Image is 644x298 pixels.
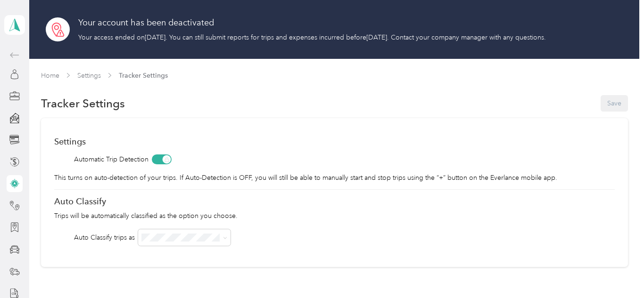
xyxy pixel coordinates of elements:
[54,196,615,206] div: Auto Classify
[77,72,101,80] a: Settings
[78,32,546,42] p: Your access ended on [DATE] . You can still submit reports for trips and expenses incurred before...
[74,154,149,164] span: Automatic Trip Detection
[41,98,125,108] h1: Tracker Settings
[54,137,615,146] div: Settings
[41,72,59,80] a: Home
[74,233,135,242] div: Auto Classify trips as
[54,211,615,221] p: Trips will be automatically classified as the option you choose.
[591,245,644,298] iframe: Everlance-gr Chat Button Frame
[78,16,546,29] h2: Your account has been deactivated
[119,71,168,81] span: Tracker Settings
[54,173,615,183] p: This turns on auto-detection of your trips. If Auto-Detection is OFF, you will still be able to m...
